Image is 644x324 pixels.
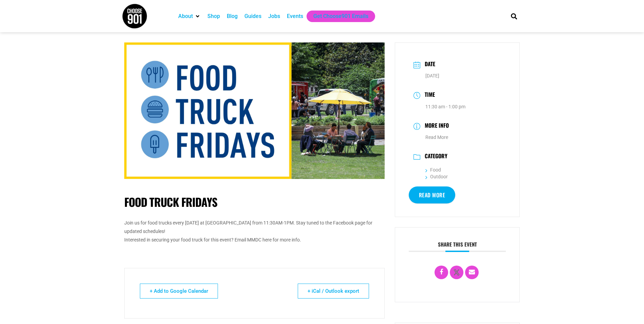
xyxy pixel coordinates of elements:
[207,12,220,20] a: Shop
[287,12,303,20] a: Events
[409,186,456,203] a: Read More
[244,12,261,20] a: Guides
[178,12,193,20] a: About
[421,121,449,131] h3: More Info
[313,12,368,20] a: Get Choose901 Emails
[124,195,385,209] h1: Food Truck Fridays
[425,167,441,173] a: Food
[425,104,465,109] abbr: 11:30 am - 1:00 pm
[268,12,280,20] a: Jobs
[421,153,447,161] h3: Category
[227,12,238,20] a: Blog
[124,236,385,244] div: Interested in securing your food truck for this event? Email MMDC here for more info.
[140,284,218,299] a: + Add to Google Calendar
[175,11,204,22] div: About
[465,266,479,279] a: Email
[298,284,369,299] a: + iCal / Outlook export
[425,174,448,179] a: Outdoor
[124,219,385,236] div: Join us for food trucks every [DATE] at [GEOGRAPHIC_DATA] from 11:30AM-1PM. Stay tuned to the Fac...
[425,73,439,78] span: [DATE]
[508,11,519,22] div: Search
[435,266,448,279] a: Share on Facebook
[421,90,435,100] h3: Time
[175,11,499,22] nav: Main nav
[421,60,435,70] h3: Date
[450,266,463,279] a: X Social Network
[409,241,506,252] h3: Share this event
[425,134,448,140] a: Read More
